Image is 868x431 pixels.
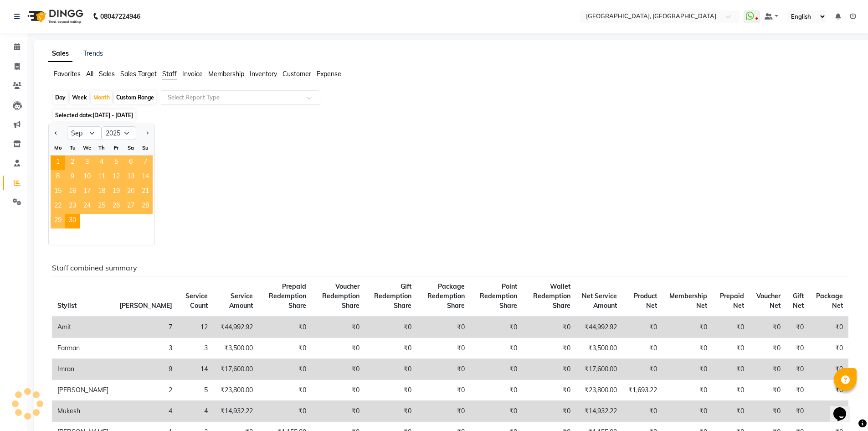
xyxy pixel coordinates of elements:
[417,317,471,338] td: ₹0
[65,170,80,185] div: Tuesday, September 9, 2025
[809,317,848,338] td: ₹0
[123,170,138,185] span: 13
[258,401,312,422] td: ₹0
[94,185,109,199] div: Thursday, September 18, 2025
[322,282,360,310] span: Voucher Redemption Share
[178,338,213,359] td: 3
[138,170,153,185] div: Sunday, September 14, 2025
[480,282,517,310] span: Point Redemption Share
[65,199,80,214] div: Tuesday, September 23, 2025
[123,170,138,185] div: Saturday, September 13, 2025
[720,292,744,310] span: Prepaid Net
[713,338,749,359] td: ₹0
[669,292,707,310] span: Membership Net
[65,214,80,228] span: 30
[576,359,622,380] td: ₹17,600.00
[54,70,81,78] span: Favorites
[65,140,80,155] div: Tu
[94,140,109,155] div: Th
[178,317,213,338] td: 12
[258,338,312,359] td: ₹0
[185,292,208,310] span: Service Count
[374,282,411,310] span: Gift Redemption Share
[57,301,77,310] span: Stylist
[92,112,133,119] span: [DATE] - [DATE]
[213,317,258,338] td: ₹44,992.92
[48,46,72,62] a: Sales
[120,70,157,78] span: Sales Target
[750,401,786,422] td: ₹0
[91,91,112,104] div: Month
[114,338,178,359] td: 3
[365,338,417,359] td: ₹0
[70,91,89,104] div: Week
[269,282,306,310] span: Prepaid Redemption Share
[123,140,138,155] div: Sa
[94,199,109,214] span: 25
[123,199,138,214] div: Saturday, September 27, 2025
[182,70,203,78] span: Invoice
[51,185,65,199] span: 15
[809,338,848,359] td: ₹0
[634,292,657,310] span: Product Net
[786,359,809,380] td: ₹0
[793,292,804,310] span: Gift Net
[138,156,153,170] span: 7
[94,170,109,185] span: 11
[51,185,65,199] div: Monday, September 15, 2025
[663,380,713,401] td: ₹0
[258,380,312,401] td: ₹0
[51,156,65,170] span: 1
[663,317,713,338] td: ₹0
[80,199,94,214] div: Wednesday, September 24, 2025
[51,140,65,155] div: Mo
[576,317,622,338] td: ₹44,992.92
[52,126,60,140] button: Previous month
[622,317,663,338] td: ₹0
[80,140,94,155] div: We
[470,359,523,380] td: ₹0
[119,301,172,310] span: [PERSON_NAME]
[109,170,123,185] div: Friday, September 12, 2025
[138,140,153,155] div: Su
[750,359,786,380] td: ₹0
[713,401,749,422] td: ₹0
[138,156,153,170] div: Sunday, September 7, 2025
[52,317,114,338] td: Amit
[102,126,136,140] select: Select year
[80,170,94,185] div: Wednesday, September 10, 2025
[23,4,86,29] img: logo
[750,338,786,359] td: ₹0
[65,199,80,214] span: 23
[317,70,341,78] span: Expense
[312,338,365,359] td: ₹0
[417,380,471,401] td: ₹0
[523,338,575,359] td: ₹0
[86,70,93,78] span: All
[65,185,80,199] div: Tuesday, September 16, 2025
[65,156,80,170] span: 2
[750,380,786,401] td: ₹0
[523,401,575,422] td: ₹0
[52,359,114,380] td: Imran
[138,199,153,214] span: 28
[162,70,177,78] span: Staff
[51,170,65,185] span: 8
[52,338,114,359] td: Farman
[109,199,123,214] span: 26
[622,401,663,422] td: ₹0
[123,199,138,214] span: 27
[208,70,244,78] span: Membership
[138,170,153,185] span: 14
[470,317,523,338] td: ₹0
[809,401,848,422] td: ₹0
[109,140,123,155] div: Fr
[178,380,213,401] td: 5
[229,292,253,310] span: Service Amount
[365,380,417,401] td: ₹0
[109,156,123,170] span: 5
[83,49,103,57] a: Trends
[114,380,178,401] td: 2
[94,156,109,170] span: 4
[65,170,80,185] span: 9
